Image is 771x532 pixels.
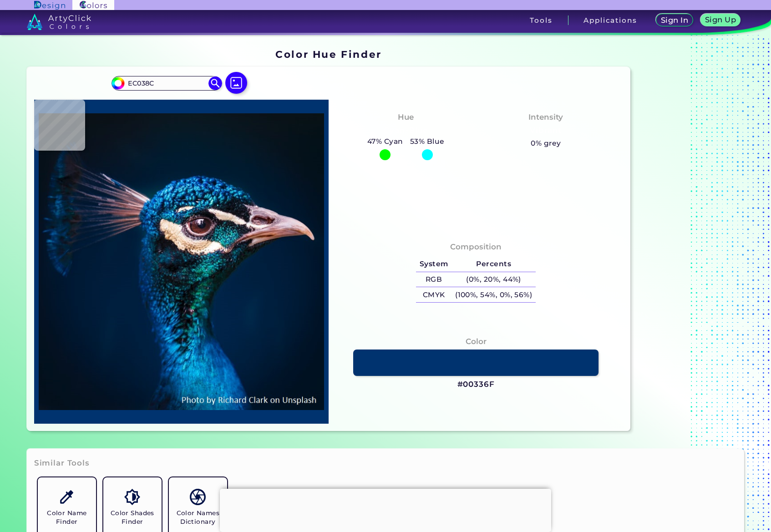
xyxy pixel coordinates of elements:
h4: Intensity [528,111,563,124]
a: Sign In [658,15,691,26]
h3: Tools [530,17,552,24]
h5: Sign Up [706,16,735,23]
a: Sign Up [702,15,739,26]
img: icon_color_shades.svg [124,489,140,505]
h5: CMYK [416,287,451,302]
img: icon picture [225,72,247,94]
img: img_pavlin.jpg [39,104,324,419]
h5: Color Names Dictionary [172,509,223,526]
h5: 53% Blue [406,136,448,147]
h3: #00336F [457,379,495,390]
h5: Color Name Finder [41,509,92,526]
h3: Cyan-Blue [380,125,431,136]
img: logo_artyclick_colors_white.svg [27,14,91,30]
h5: Color Shades Finder [107,509,158,526]
h5: RGB [416,272,451,287]
img: icon_color_name_finder.svg [59,489,75,505]
h5: Sign In [662,17,687,24]
h5: Percents [451,257,536,272]
h1: Color Hue Finder [275,47,381,61]
h5: System [416,257,451,272]
h3: Similar Tools [34,458,90,469]
h4: Hue [398,111,414,124]
img: icon search [208,76,222,90]
iframe: Advertisement [634,46,748,435]
h5: (100%, 54%, 0%, 56%) [451,287,536,302]
h3: Vibrant [526,125,566,136]
h4: Composition [450,240,502,253]
input: type color.. [124,77,209,89]
h5: 0% grey [531,137,561,149]
h4: Color [466,335,487,348]
h3: Applications [583,17,637,24]
img: icon_color_names_dictionary.svg [190,489,206,505]
h5: 47% Cyan [364,136,406,147]
img: ArtyClick Design logo [34,1,65,10]
h5: (0%, 20%, 44%) [451,272,536,287]
iframe: Advertisement [220,489,551,530]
